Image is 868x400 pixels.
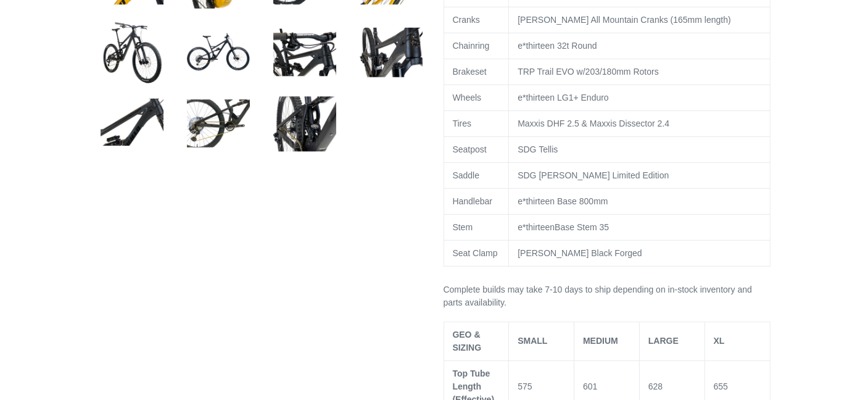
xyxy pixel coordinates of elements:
span: LARGE [648,336,679,346]
span: MEDIUM [583,336,618,346]
td: SDG [PERSON_NAME] Limited Edition [509,162,770,188]
td: SDG Tellis [509,136,770,162]
p: Complete builds may take 7-10 days to ship depending on in-stock inventory and parts availability. [444,283,771,309]
img: Load image into Gallery viewer, LITHIUM - Complete Bike [98,90,166,158]
span: GEO & SIZING [453,330,482,352]
span: Base Stem 35 [555,222,609,232]
td: Seatpost [444,136,509,162]
span: SMALL [518,336,547,346]
td: Tires [444,110,509,136]
img: Load image into Gallery viewer, LITHIUM - Complete Bike [271,19,339,86]
td: [PERSON_NAME] All Mountain Cranks (165mm length) [509,7,770,33]
td: Cranks [444,7,509,33]
img: Load image into Gallery viewer, LITHIUM - Complete Bike [357,19,425,86]
td: Brakeset [444,59,509,85]
td: Saddle [444,162,509,188]
span: e*thirteen [518,222,555,232]
img: Load image into Gallery viewer, LITHIUM - Complete Bike [184,90,252,158]
td: e*thirteen Base 800mm [509,188,770,214]
td: Seat Clamp [444,240,509,266]
img: Load image into Gallery viewer, LITHIUM - Complete Bike [98,19,166,86]
img: Load image into Gallery viewer, LITHIUM - Complete Bike [271,90,339,158]
td: Wheels [444,85,509,110]
td: e*thirteen LG1+ Enduro [509,85,770,110]
td: Maxxis DHF 2.5 & Maxxis Dissector 2.4 [509,110,770,136]
img: Load image into Gallery viewer, LITHIUM - Complete Bike [184,19,252,86]
span: XL [714,336,725,346]
td: Stem [444,214,509,240]
td: [PERSON_NAME] Black Forged [509,240,770,266]
td: TRP Trail EVO w/203/180mm Rotors [509,59,770,85]
td: Chainring [444,33,509,59]
td: e*thirteen 32t Round [509,33,770,59]
td: Handlebar [444,188,509,214]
